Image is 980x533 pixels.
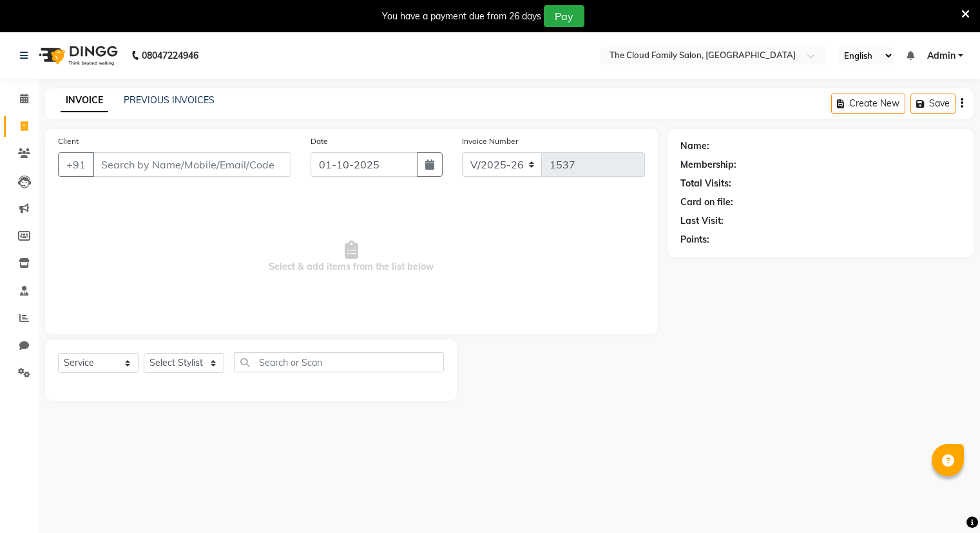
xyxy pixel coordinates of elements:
[926,481,967,520] iframe: chat widget
[910,94,956,114] button: Save
[927,49,956,63] span: Admin
[831,94,905,114] button: Create New
[234,352,444,372] input: Search or Scan
[33,37,121,74] img: logo
[58,152,94,177] button: +91
[58,192,645,321] span: Select & add items from the list below
[124,94,215,106] a: PREVIOUS INVOICES
[680,214,724,228] div: Last Visit:
[61,89,108,112] a: INVOICE
[382,10,541,23] div: You have a payment due from 26 days
[544,5,584,27] button: Pay
[142,37,198,74] b: 08047224946
[462,136,518,147] label: Invoice Number
[93,152,291,177] input: Search by Name/Mobile/Email/Code
[680,233,709,246] div: Points:
[680,177,731,190] div: Total Visits:
[311,136,328,147] label: Date
[680,196,733,209] div: Card on file:
[680,158,736,172] div: Membership:
[58,136,79,147] label: Client
[680,139,709,153] div: Name:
